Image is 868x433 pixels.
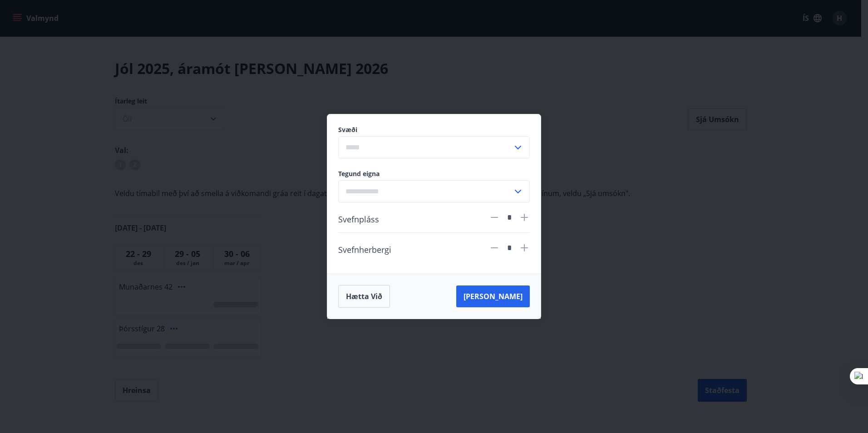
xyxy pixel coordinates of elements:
[456,285,530,307] button: [PERSON_NAME]
[338,213,379,221] span: Svefnpláss
[338,285,390,308] button: Hætta við
[338,244,391,252] span: Svefnherbergi
[338,169,530,178] label: Tegund eigna
[338,125,530,134] label: Svæði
